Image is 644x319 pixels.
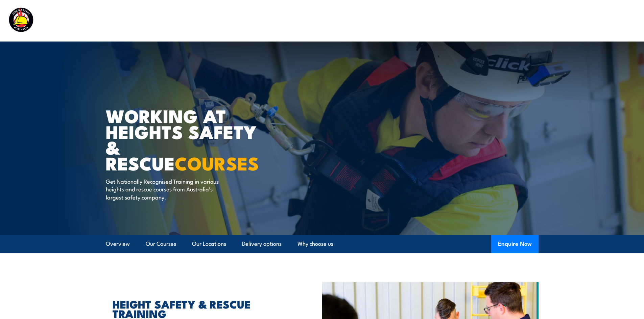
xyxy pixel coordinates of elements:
[277,12,298,30] a: Courses
[468,12,493,30] a: About Us
[538,12,576,30] a: Learner Portal
[491,235,539,253] button: Enquire Now
[508,12,523,30] a: News
[591,12,612,30] a: Contact
[192,235,226,253] a: Our Locations
[113,299,291,318] h2: HEIGHT SAFETY & RESCUE TRAINING
[106,108,273,171] h1: WORKING AT HEIGHTS SAFETY & RESCUE
[146,235,176,253] a: Our Courses
[175,149,259,177] strong: COURSES
[106,235,130,253] a: Overview
[242,235,282,253] a: Delivery options
[106,177,229,201] p: Get Nationally Recognised Training in various heights and rescue courses from Australia’s largest...
[373,12,453,30] a: Emergency Response Services
[297,235,333,253] a: Why choose us
[313,12,358,30] a: Course Calendar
